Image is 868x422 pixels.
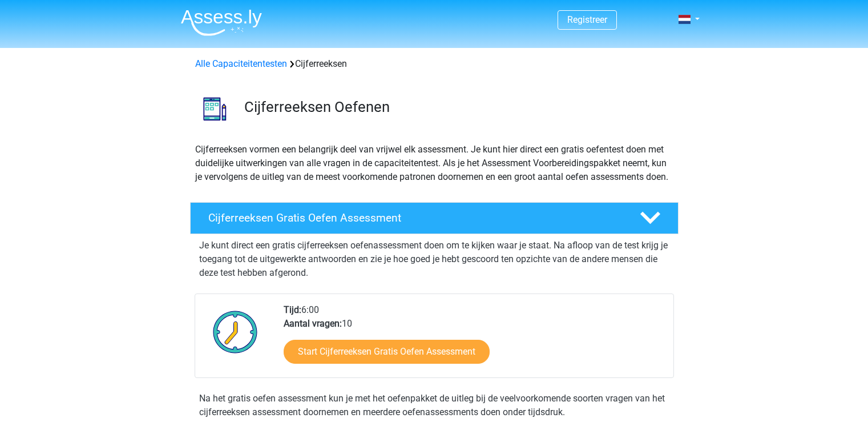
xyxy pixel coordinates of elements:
a: Alle Capaciteitentesten [195,58,287,69]
a: Start Cijferreeksen Gratis Oefen Assessment [284,340,490,364]
h4: Cijferreeksen Gratis Oefen Assessment [208,211,621,224]
div: Na het gratis oefen assessment kun je met het oefenpakket de uitleg bij de veelvoorkomende soorte... [195,392,674,419]
img: Klok [207,303,264,360]
div: Cijferreeksen [191,57,678,71]
a: Registreer [567,14,607,25]
b: Aantal vragen: [284,318,342,329]
img: cijferreeksen [191,85,239,133]
a: Cijferreeksen Gratis Oefen Assessment [185,202,683,234]
p: Je kunt direct een gratis cijferreeksen oefenassessment doen om te kijken waar je staat. Na afloo... [199,239,669,280]
h3: Cijferreeksen Oefenen [244,98,669,116]
img: Assessly [181,9,262,36]
div: 6:00 10 [275,303,673,377]
p: Cijferreeksen vormen een belangrijk deel van vrijwel elk assessment. Je kunt hier direct een grat... [195,143,673,184]
b: Tijd: [284,304,301,315]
